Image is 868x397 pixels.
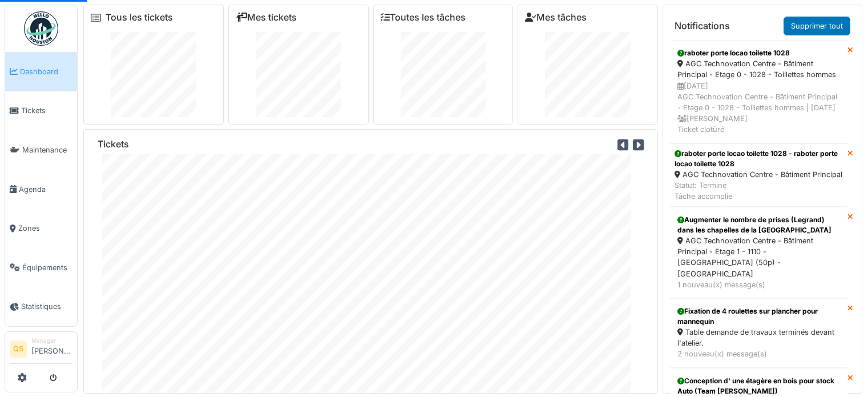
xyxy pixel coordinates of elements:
div: Statut: Terminé Tâche accomplie [675,180,843,202]
img: Badge_color-CXgf-gQk.svg [24,11,58,46]
div: 2 nouveau(x) message(s) [677,348,840,359]
a: Statistiques [5,287,77,327]
a: Dashboard [5,52,77,91]
span: Maintenance [22,145,72,155]
div: 1 nouveau(x) message(s) [677,279,840,290]
div: AGC Technovation Centre - Bâtiment Principal [675,169,843,180]
li: QS [10,340,27,358]
a: Mes tâches [525,12,587,23]
a: raboter porte locao toilette 1028 - raboter porte locao toilette 1028 AGC Technovation Centre - B... [670,143,847,207]
div: AGC Technovation Centre - Bâtiment Principal - Etage 0 - 1028 - Toillettes hommes [677,58,840,80]
a: Maintenance [5,130,77,170]
a: Équipements [5,248,77,287]
a: Agenda [5,170,77,209]
span: Agenda [19,184,72,195]
div: raboter porte locao toilette 1028 - raboter porte locao toilette 1028 [675,149,843,169]
a: QS Manager[PERSON_NAME] [10,336,72,364]
div: Conception d' une étagère en bois pour stock Auto (Team [PERSON_NAME]) [677,376,840,396]
a: Supprimer tout [784,17,850,35]
span: Dashboard [20,66,72,77]
div: [DATE] AGC Technovation Centre - Bâtiment Principal - Etage 0 - 1028 - Toillettes hommes | [DATE]... [677,81,840,135]
span: Zones [18,223,72,234]
div: Fixation de 4 roulettes sur plancher pour mannequin [677,306,840,327]
a: raboter porte locao toilette 1028 AGC Technovation Centre - Bâtiment Principal - Etage 0 - 1028 -... [670,40,847,143]
div: Table demande de travaux terminés devant l'atelier. [677,327,840,348]
a: Zones [5,208,77,248]
span: Équipements [22,262,72,273]
div: Manager [31,336,72,345]
a: Fixation de 4 roulettes sur plancher pour mannequin Table demande de travaux terminés devant l'at... [670,298,847,368]
a: Mes tickets [236,12,297,23]
span: Statistiques [21,301,72,312]
a: Tickets [5,91,77,131]
a: Augmenter le nombre de prises (Legrand) dans les chapelles de la [GEOGRAPHIC_DATA] AGC Technovati... [670,207,847,298]
h6: Notifications [675,21,730,31]
div: raboter porte locao toilette 1028 [677,48,840,58]
div: AGC Technovation Centre - Bâtiment Principal - Etage 1 - 1110 - [GEOGRAPHIC_DATA] (50p) - [GEOGRA... [677,235,840,279]
h6: Tickets [98,139,129,150]
a: Toutes les tâches [381,12,466,23]
li: [PERSON_NAME] [31,336,72,361]
div: Augmenter le nombre de prises (Legrand) dans les chapelles de la [GEOGRAPHIC_DATA] [677,215,840,235]
a: Tous les tickets [106,12,173,23]
span: Tickets [21,105,72,116]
